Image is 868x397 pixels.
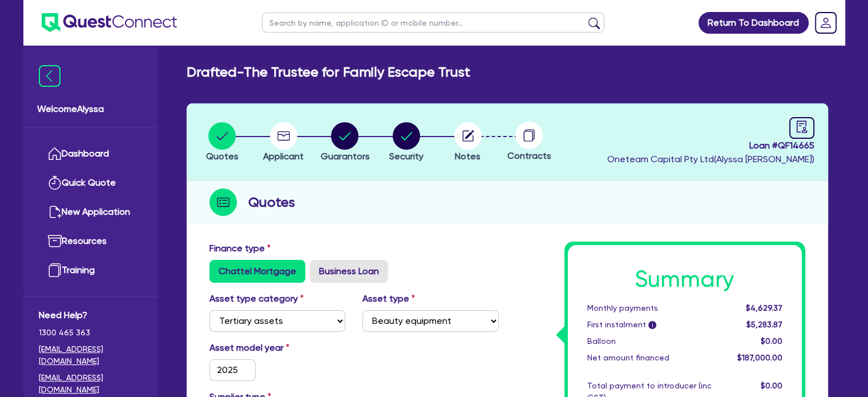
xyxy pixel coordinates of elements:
[579,302,720,314] div: Monthly payments
[263,151,304,162] span: Applicant
[320,122,370,164] button: Guarantors
[579,335,720,347] div: Balloon
[262,13,604,33] input: Search by name, application ID or mobile number...
[39,308,142,322] span: Need Help?
[48,263,62,277] img: training
[263,122,304,164] button: Applicant
[209,189,237,216] img: step-icon
[39,169,142,198] a: Quick Quote
[607,139,814,153] span: Loan # QF14665
[209,292,304,306] label: Asset type category
[39,65,60,87] img: icon-menu-close
[39,343,142,367] a: [EMAIL_ADDRESS][DOMAIN_NAME]
[648,321,656,329] span: i
[39,256,142,285] a: Training
[48,234,62,248] img: resources
[187,64,470,81] h2: Drafted - The Trustee for Family Escape Trust
[209,242,271,255] label: Finance type
[209,260,305,283] label: Chattel Mortgage
[389,122,424,164] button: Security
[455,151,481,162] span: Notes
[205,122,239,164] button: Quotes
[39,227,142,256] a: Resources
[248,192,295,212] h2: Quotes
[362,292,415,306] label: Asset type
[39,198,142,227] a: New Application
[579,352,720,364] div: Net amount financed
[579,319,720,331] div: First instalment
[789,117,814,139] a: audit
[42,13,177,32] img: quest-connect-logo-blue
[507,150,551,161] span: Contracts
[48,205,62,219] img: new-application
[699,12,809,34] a: Return To Dashboard
[310,260,388,283] label: Business Loan
[811,8,841,38] a: Dropdown toggle
[454,122,482,164] button: Notes
[746,320,782,329] span: $5,283.87
[37,102,144,116] span: Welcome Alyssa
[760,381,782,390] span: $0.00
[745,303,782,312] span: $4,629.37
[206,151,239,162] span: Quotes
[39,139,142,169] a: Dashboard
[607,154,814,165] span: Oneteam Capital Pty Ltd ( Alyssa [PERSON_NAME] )
[760,336,782,346] span: $0.00
[39,327,142,339] span: 1300 465 363
[39,372,142,396] a: [EMAIL_ADDRESS][DOMAIN_NAME]
[320,151,369,162] span: Guarantors
[587,266,782,293] h1: Summary
[201,341,354,355] label: Asset model year
[737,353,782,362] span: $187,000.00
[796,121,808,133] span: audit
[48,176,62,190] img: quick-quote
[389,151,423,162] span: Security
